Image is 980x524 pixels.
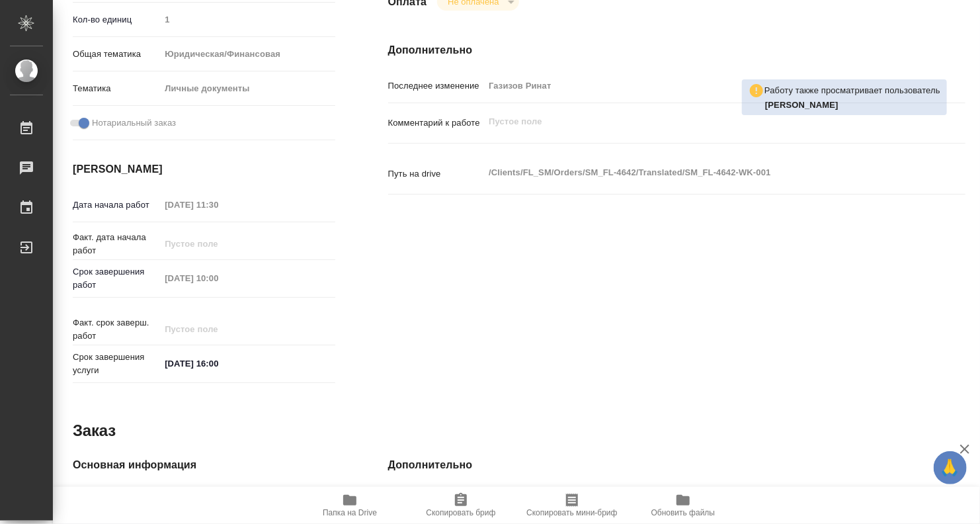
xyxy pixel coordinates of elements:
[323,508,377,517] span: Папка на Drive
[405,487,516,524] button: Скопировать бриф
[160,320,276,339] input: Пустое поле
[651,508,715,517] span: Обновить файлы
[73,265,160,292] p: Срок завершения работ
[160,10,335,29] input: Пустое поле
[73,420,116,441] h2: Заказ
[160,195,276,214] input: Пустое поле
[92,116,176,130] span: Нотариальный заказ
[388,167,485,181] p: Путь на drive
[73,48,160,61] p: Общая тематика
[73,231,160,257] p: Факт. дата начала работ
[73,82,160,95] p: Тематика
[160,269,276,288] input: Пустое поле
[765,99,940,112] p: Олейникова Екатерина
[160,43,335,65] div: Юридическая/Финансовая
[73,351,160,377] p: Срок завершения услуги
[516,487,628,524] button: Скопировать мини-бриф
[160,77,335,100] div: Личные документы
[765,100,838,110] b: [PERSON_NAME]
[388,457,965,473] h4: Дополнительно
[73,161,335,177] h4: [PERSON_NAME]
[939,454,961,482] span: 🙏
[160,234,276,253] input: Пустое поле
[294,487,405,524] button: Папка на Drive
[484,76,917,95] input: Пустое поле
[388,42,965,58] h4: Дополнительно
[426,508,495,517] span: Скопировать бриф
[934,451,967,484] button: 🙏
[73,198,160,212] p: Дата начала работ
[388,116,485,130] p: Комментарий к работе
[73,457,335,473] h4: Основная информация
[160,354,276,373] input: ✎ Введи что-нибудь
[73,316,160,343] p: Факт. срок заверш. работ
[484,161,917,184] textarea: /Clients/FL_SM/Orders/SM_FL-4642/Translated/SM_FL-4642-WK-001
[628,487,739,524] button: Обновить файлы
[73,13,160,26] p: Кол-во единиц
[526,508,617,517] span: Скопировать мини-бриф
[388,79,485,93] p: Последнее изменение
